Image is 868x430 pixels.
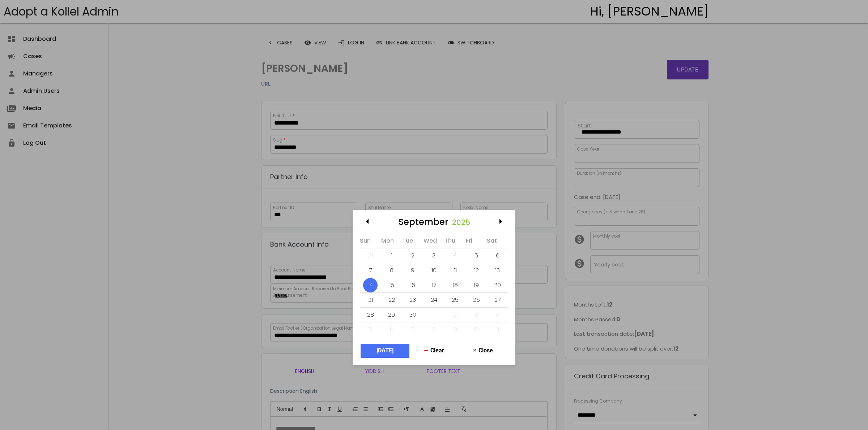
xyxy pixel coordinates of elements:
[487,234,508,248] th: Saturday
[427,263,441,278] div: September 10, 2025
[490,278,505,292] div: September 20, 2025
[490,322,505,337] div: October 11, 2025
[405,322,420,337] div: October 7, 2025
[405,278,420,292] div: September 16, 2025
[402,234,424,248] th: Tuesday
[384,308,399,322] div: September 29, 2025
[384,278,399,292] div: September 15, 2025
[469,278,484,292] div: September 19, 2025
[490,248,505,263] div: September 6, 2025
[448,278,463,292] div: September 18, 2025
[490,263,505,278] div: September 13, 2025
[363,248,378,263] div: August 31, 2025
[452,218,470,227] div: 2025
[469,263,484,278] div: September 12, 2025
[427,293,441,307] div: September 24, 2025
[399,217,448,227] div: September
[459,344,507,358] button: Close
[363,308,378,322] div: September 28, 2025
[427,248,441,263] div: September 3, 2025
[363,263,378,278] div: September 7, 2025
[381,234,403,248] th: Monday
[469,293,484,307] div: September 26, 2025
[427,278,441,292] div: September 17, 2025
[427,322,441,337] div: October 8, 2025
[363,293,378,307] div: September 21, 2025
[384,322,399,337] div: October 6, 2025
[448,263,463,278] div: September 11, 2025
[409,344,458,358] button: Clear
[466,234,487,248] th: Friday
[490,293,505,307] div: September 27, 2025
[360,234,381,248] th: Sunday
[363,322,378,337] div: October 5, 2025
[384,293,399,307] div: September 22, 2025
[384,263,399,278] div: September 8, 2025
[448,308,463,322] div: October 2, 2025
[363,278,378,292] div: September 14, 2025
[490,308,505,322] div: October 4, 2025
[361,344,409,358] button: [DATE]
[405,248,420,263] div: September 2, 2025
[448,248,463,263] div: September 4, 2025
[384,248,399,263] div: September 1, 2025
[405,308,420,322] div: September 30, 2025
[424,234,445,248] th: Wednesday
[469,322,484,337] div: October 10, 2025
[444,234,466,248] th: Thursday
[405,293,420,307] div: September 23, 2025
[427,308,441,322] div: October 1, 2025
[469,308,484,322] div: October 3, 2025
[448,293,463,307] div: September 25, 2025
[448,322,463,337] div: October 9, 2025
[469,248,484,263] div: September 5, 2025
[405,263,420,278] div: September 9, 2025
